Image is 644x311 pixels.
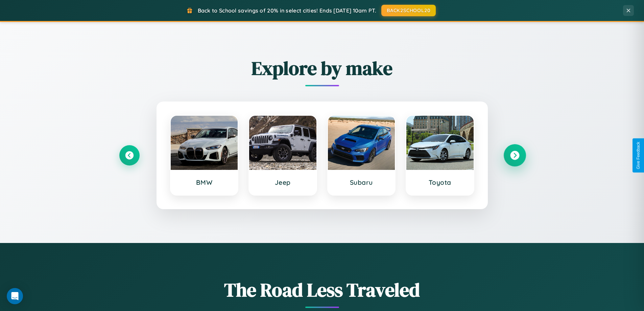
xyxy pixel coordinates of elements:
div: Open Intercom Messenger [7,288,23,304]
span: Back to School savings of 20% in select cities! Ends [DATE] 10am PT. [198,7,376,14]
button: BACK2SCHOOL20 [381,5,436,16]
h1: The Road Less Traveled [119,277,525,303]
h3: Toyota [413,178,467,186]
div: Give Feedback [636,142,641,169]
h2: Explore by make [119,55,525,81]
h3: BMW [177,178,231,186]
h3: Subaru [335,178,388,186]
h3: Jeep [256,178,310,186]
